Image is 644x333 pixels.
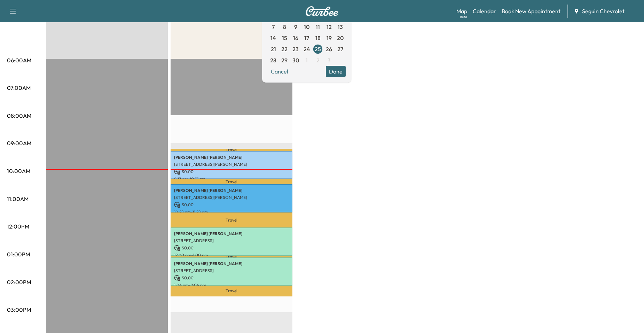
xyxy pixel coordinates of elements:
[174,195,289,200] p: [STREET_ADDRESS][PERSON_NAME]
[171,286,292,296] p: Travel
[271,45,276,53] span: 21
[7,195,29,203] p: 11:00AM
[304,23,309,31] span: 10
[316,23,320,31] span: 11
[294,23,297,31] span: 9
[338,23,343,31] span: 13
[305,6,339,16] img: Curbee Logo
[174,268,289,273] p: [STREET_ADDRESS]
[174,162,289,167] p: [STREET_ADDRESS][PERSON_NAME]
[7,139,31,147] p: 09:00AM
[7,56,31,64] p: 06:00AM
[292,56,299,64] span: 30
[460,14,467,20] div: Beta
[174,275,289,281] p: $ 0.00
[337,45,343,53] span: 27
[315,34,321,42] span: 18
[174,282,289,288] p: 1:04 pm - 2:04 pm
[304,34,309,42] span: 17
[174,169,289,175] p: $ 0.00
[268,66,291,77] button: Cancel
[326,45,332,53] span: 26
[281,45,288,53] span: 22
[327,34,332,42] span: 19
[174,238,289,243] p: [STREET_ADDRESS]
[174,261,289,266] p: [PERSON_NAME] [PERSON_NAME]
[316,56,320,64] span: 2
[171,212,292,227] p: Travel
[7,305,31,314] p: 03:00PM
[281,56,288,64] span: 29
[174,231,289,237] p: [PERSON_NAME] [PERSON_NAME]
[7,111,31,120] p: 08:00AM
[174,245,289,251] p: $ 0.00
[272,23,275,31] span: 7
[327,23,332,31] span: 12
[283,23,286,31] span: 8
[7,84,31,92] p: 07:00AM
[337,34,344,42] span: 20
[502,7,560,15] a: Book New Appointment
[293,34,298,42] span: 16
[304,45,310,53] span: 24
[174,209,289,215] p: 10:28 am - 11:28 am
[282,34,287,42] span: 15
[7,250,30,258] p: 01:00PM
[174,253,289,258] p: 12:00 pm - 1:00 pm
[171,149,292,151] p: Travel
[174,188,289,193] p: [PERSON_NAME] [PERSON_NAME]
[174,202,289,208] p: $ 0.00
[7,278,31,286] p: 02:00PM
[315,45,321,53] span: 25
[174,176,289,182] p: 9:17 am - 10:17 am
[306,56,308,64] span: 1
[7,167,30,175] p: 10:00AM
[292,45,299,53] span: 23
[174,155,289,160] p: [PERSON_NAME] [PERSON_NAME]
[456,7,467,15] a: MapBeta
[171,256,292,257] p: Travel
[270,34,276,42] span: 14
[582,7,625,15] span: Seguin Chevrolet
[328,56,331,64] span: 3
[473,7,496,15] a: Calendar
[326,66,346,77] button: Done
[171,179,292,184] p: Travel
[270,56,276,64] span: 28
[7,222,29,231] p: 12:00PM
